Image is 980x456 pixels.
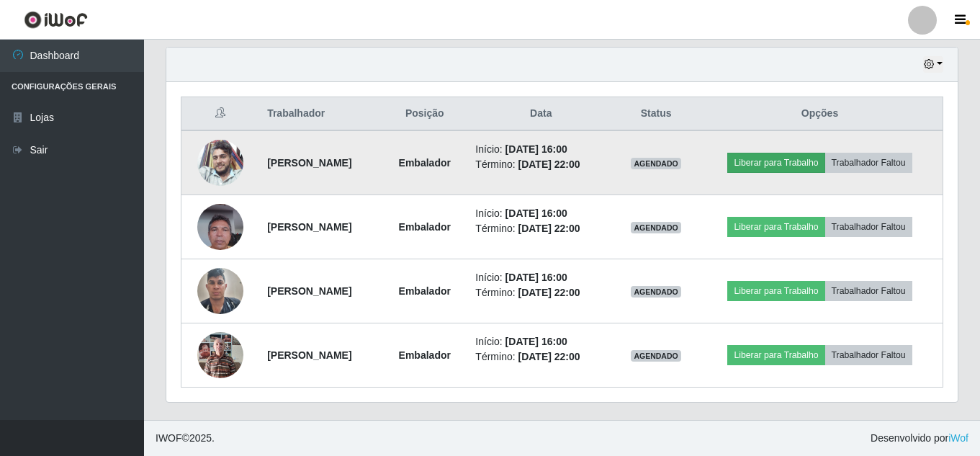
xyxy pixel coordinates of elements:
[475,334,606,349] li: Início:
[631,286,681,298] span: AGENDADO
[475,221,606,236] li: Término:
[399,285,451,297] strong: Embalador
[518,223,580,234] time: [DATE] 22:00
[197,260,243,321] img: 1737150561472.jpeg
[267,349,351,361] strong: [PERSON_NAME]
[518,287,580,298] time: [DATE] 22:00
[615,97,697,131] th: Status
[631,222,681,233] span: AGENDADO
[475,157,606,172] li: Término:
[727,217,824,237] button: Liberar para Trabalho
[467,97,615,131] th: Data
[948,432,968,444] a: iWof
[399,221,451,233] strong: Embalador
[505,143,567,155] time: [DATE] 16:00
[475,285,606,300] li: Término:
[505,272,567,283] time: [DATE] 16:00
[382,97,467,131] th: Posição
[399,157,451,169] strong: Embalador
[197,196,243,257] img: 1721053497188.jpeg
[267,285,351,297] strong: [PERSON_NAME]
[475,349,606,365] li: Término:
[475,206,606,221] li: Início:
[825,153,912,173] button: Trabalhador Faltou
[505,336,567,347] time: [DATE] 16:00
[727,281,824,301] button: Liberar para Trabalho
[631,158,681,169] span: AGENDADO
[475,142,606,157] li: Início:
[518,351,580,362] time: [DATE] 22:00
[259,97,382,131] th: Trabalhador
[197,324,243,385] img: 1753363159449.jpeg
[697,97,943,131] th: Opções
[267,221,351,233] strong: [PERSON_NAME]
[727,345,824,365] button: Liberar para Trabalho
[197,140,243,186] img: 1646132801088.jpeg
[518,158,580,170] time: [DATE] 22:00
[505,207,567,219] time: [DATE] 16:00
[631,350,681,362] span: AGENDADO
[399,349,451,361] strong: Embalador
[24,11,88,29] img: CoreUI Logo
[825,345,912,365] button: Trabalhador Faltou
[156,432,182,444] span: IWOF
[267,157,351,169] strong: [PERSON_NAME]
[475,270,606,285] li: Início:
[825,217,912,237] button: Trabalhador Faltou
[825,281,912,301] button: Trabalhador Faltou
[871,431,968,446] span: Desenvolvido por
[156,431,215,446] span: © 2025 .
[727,153,824,173] button: Liberar para Trabalho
